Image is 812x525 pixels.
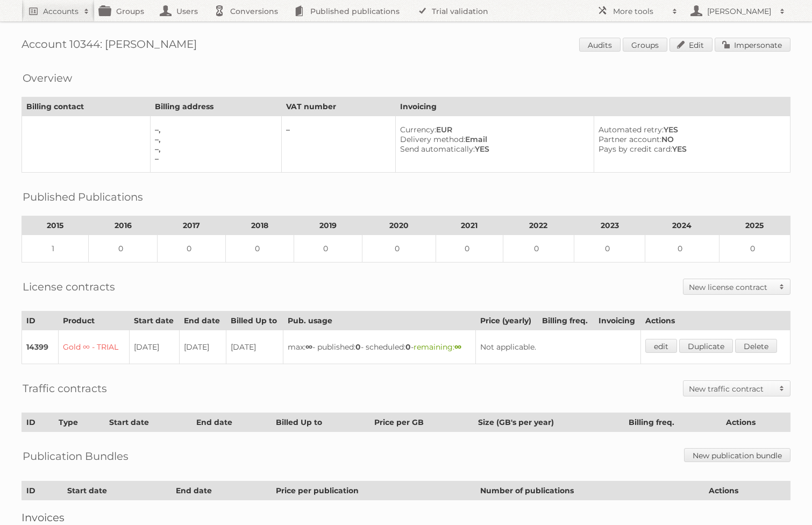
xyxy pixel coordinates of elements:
[22,330,59,364] td: 14399
[623,38,667,52] a: Groups
[579,38,621,52] a: Audits
[22,413,54,432] th: ID
[683,381,790,396] a: New traffic contract
[362,216,436,235] th: 2020
[719,216,790,235] th: 2025
[89,235,157,262] td: 0
[191,413,272,432] th: End date
[89,216,157,235] th: 2016
[599,134,661,144] span: Partner account:
[155,125,272,134] div: –,
[774,381,790,396] span: Toggle
[294,235,362,262] td: 0
[22,97,151,116] th: Billing contact
[23,70,72,86] h2: Overview
[599,125,781,134] div: YES
[474,413,624,432] th: Size (GB's per year)
[503,235,574,262] td: 0
[281,116,395,173] td: –
[180,311,226,330] th: End date
[436,216,503,235] th: 2021
[272,481,476,500] th: Price per publication
[171,481,272,500] th: End date
[599,144,672,154] span: Pays by credit card:
[704,481,790,500] th: Actions
[400,144,475,154] span: Send automatically:
[43,6,79,17] h2: Accounts
[475,330,641,364] td: Not applicable.
[283,330,475,364] td: max: - published: - scheduled: -
[22,235,89,262] td: 1
[58,330,129,364] td: Gold ∞ - TRIAL
[105,413,191,432] th: Start date
[624,413,722,432] th: Billing freq.
[22,511,790,524] h2: Invoices
[704,6,774,17] h2: [PERSON_NAME]
[129,330,180,364] td: [DATE]
[155,134,272,144] div: –,
[476,481,704,500] th: Number of publications
[157,216,225,235] th: 2017
[436,235,503,262] td: 0
[683,279,790,294] a: New license contract
[129,311,180,330] th: Start date
[689,384,774,394] h2: New traffic contract
[22,481,63,500] th: ID
[281,97,395,116] th: VAT number
[370,413,474,432] th: Price per GB
[405,342,411,352] strong: 0
[645,339,677,353] a: edit
[574,216,645,235] th: 2023
[645,235,719,262] td: 0
[362,235,436,262] td: 0
[454,342,461,352] strong: ∞
[599,144,781,154] div: YES
[599,125,664,134] span: Automated retry:
[400,144,585,154] div: YES
[225,235,294,262] td: 0
[62,481,171,500] th: Start date
[294,216,362,235] th: 2019
[400,134,585,144] div: Email
[684,448,790,462] a: New publication bundle
[54,413,105,432] th: Type
[414,342,461,352] span: remaining:
[305,342,312,352] strong: ∞
[23,448,129,464] h2: Publication Bundles
[669,38,713,52] a: Edit
[58,311,129,330] th: Product
[226,330,283,364] td: [DATE]
[645,216,719,235] th: 2024
[396,97,790,116] th: Invoicing
[719,235,790,262] td: 0
[155,154,272,164] div: –
[151,97,281,116] th: Billing address
[226,311,283,330] th: Billed Up to
[272,413,370,432] th: Billed Up to
[225,216,294,235] th: 2018
[735,339,777,353] a: Delete
[475,311,537,330] th: Price (yearly)
[283,311,475,330] th: Pub. usage
[400,125,436,134] span: Currency:
[503,216,574,235] th: 2022
[715,38,790,52] a: Impersonate
[641,311,790,330] th: Actions
[594,311,640,330] th: Invoicing
[689,282,774,293] h2: New license contract
[400,125,585,134] div: EUR
[157,235,225,262] td: 0
[180,330,226,364] td: [DATE]
[355,342,361,352] strong: 0
[722,413,790,432] th: Actions
[23,279,115,295] h2: License contracts
[22,38,790,54] h1: Account 10344: [PERSON_NAME]
[23,380,107,396] h2: Traffic contracts
[679,339,733,353] a: Duplicate
[23,189,143,205] h2: Published Publications
[22,216,89,235] th: 2015
[774,279,790,294] span: Toggle
[599,134,781,144] div: NO
[155,144,272,154] div: –,
[400,134,465,144] span: Delivery method:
